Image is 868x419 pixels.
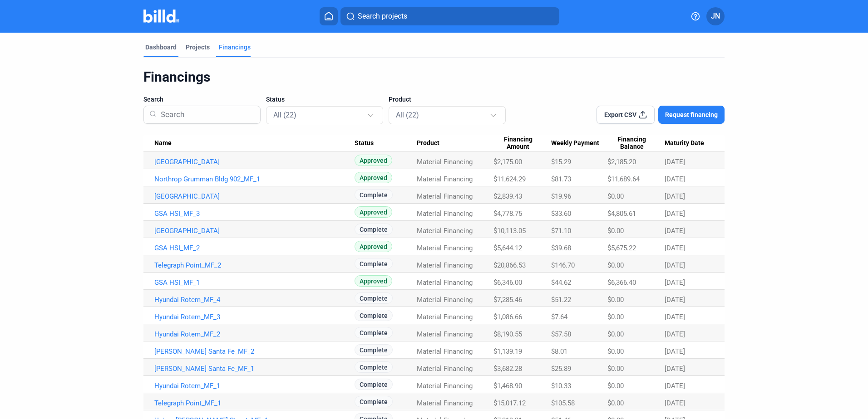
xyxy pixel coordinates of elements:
[597,106,655,124] button: Export CSV
[355,189,393,200] span: Complete
[417,330,473,338] span: Material Financing
[154,313,355,321] a: Hyundai Rotem_MF_3
[493,365,522,373] span: $3,682.28
[607,244,636,252] span: $5,675.22
[417,261,473,269] span: Material Financing
[417,227,473,235] span: Material Financing
[154,399,355,407] a: Telegraph Point_MF_1
[706,7,725,25] button: JN
[665,175,685,183] span: [DATE]
[355,379,393,390] span: Complete
[355,139,374,147] span: Status
[551,139,599,147] span: Weekly Payment
[417,382,473,390] span: Material Financing
[219,43,251,52] div: Financings
[607,365,624,373] span: $0.00
[607,347,624,356] span: $0.00
[493,136,542,151] span: Financing Amount
[607,158,636,166] span: $2,185.20
[154,227,355,235] a: [GEOGRAPHIC_DATA]
[154,382,355,390] a: Hyundai Rotem_MF_1
[493,313,522,321] span: $1,086.66
[417,313,473,321] span: Material Financing
[493,330,522,338] span: $8,190.55
[607,382,624,390] span: $0.00
[417,139,493,147] div: Product
[355,155,392,166] span: Approved
[355,344,393,356] span: Complete
[551,313,567,321] span: $7.64
[551,278,571,287] span: $44.62
[417,139,439,147] span: Product
[154,139,172,147] span: Name
[607,313,624,321] span: $0.00
[551,227,571,235] span: $71.10
[493,136,551,151] div: Financing Amount
[493,278,522,287] span: $6,346.00
[355,241,392,252] span: Approved
[154,296,355,304] a: Hyundai Rotem_MF_4
[396,111,419,119] mat-select-trigger: All (22)
[665,399,685,407] span: [DATE]
[607,261,624,269] span: $0.00
[493,192,522,200] span: $2,839.43
[355,258,393,269] span: Complete
[665,192,685,200] span: [DATE]
[355,361,393,373] span: Complete
[551,244,571,252] span: $39.68
[143,10,179,23] img: Billd Company Logo
[266,95,285,104] span: Status
[665,382,685,390] span: [DATE]
[154,192,355,200] a: [GEOGRAPHIC_DATA]
[355,172,392,183] span: Approved
[551,261,575,269] span: $146.70
[355,310,393,321] span: Complete
[493,382,522,390] span: $1,468.90
[607,209,636,218] span: $4,805.61
[665,158,685,166] span: [DATE]
[658,106,725,124] button: Request financing
[665,347,685,356] span: [DATE]
[607,399,624,407] span: $0.00
[607,227,624,235] span: $0.00
[607,296,624,304] span: $0.00
[607,136,656,151] span: Financing Balance
[417,244,473,252] span: Material Financing
[417,399,473,407] span: Material Financing
[493,158,522,166] span: $2,175.00
[607,175,640,183] span: $11,689.64
[665,227,685,235] span: [DATE]
[551,347,567,356] span: $8.01
[665,110,718,119] span: Request financing
[493,244,522,252] span: $5,644.12
[607,330,624,338] span: $0.00
[154,330,355,338] a: Hyundai Rotem_MF_2
[154,347,355,356] a: [PERSON_NAME] Santa Fe_MF_2
[551,158,571,166] span: $15.29
[154,244,355,252] a: GSA HSI_MF_2
[355,292,393,304] span: Complete
[493,209,522,218] span: $4,778.75
[665,313,685,321] span: [DATE]
[665,365,685,373] span: [DATE]
[607,278,636,287] span: $6,366.40
[551,209,571,218] span: $33.60
[143,68,725,86] div: Financings
[493,296,522,304] span: $7,285.46
[607,192,624,200] span: $0.00
[389,95,411,104] span: Product
[665,278,685,287] span: [DATE]
[154,365,355,373] a: [PERSON_NAME] Santa Fe_MF_1
[604,110,636,119] span: Export CSV
[417,175,473,183] span: Material Financing
[665,296,685,304] span: [DATE]
[355,139,417,147] div: Status
[355,224,393,235] span: Complete
[355,327,393,338] span: Complete
[665,139,714,147] div: Maturity Date
[493,227,526,235] span: $10,113.05
[551,192,571,200] span: $19.96
[154,139,355,147] div: Name
[551,296,571,304] span: $51.22
[145,43,177,52] div: Dashboard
